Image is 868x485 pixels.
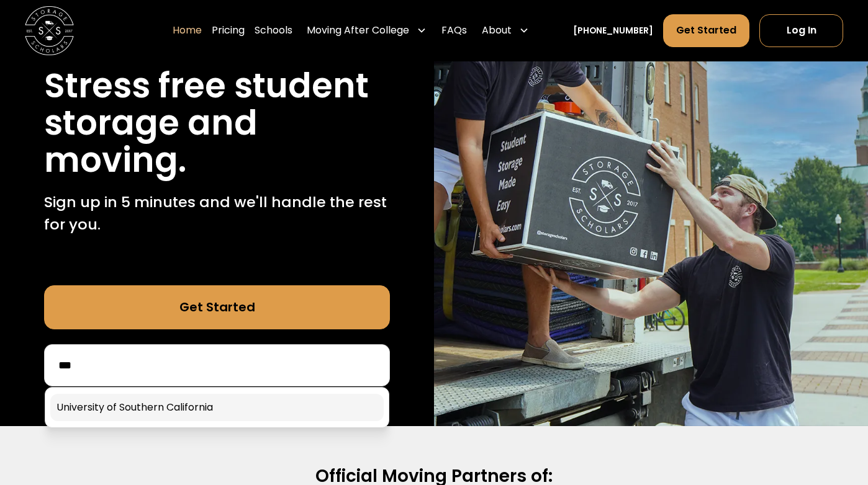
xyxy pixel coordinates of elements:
a: Pricing [212,14,245,48]
img: Storage Scholars main logo [25,6,75,56]
a: Get Started [663,14,749,48]
a: FAQs [441,14,467,48]
h1: Stress free student storage and moving. [44,67,390,179]
div: About [482,24,512,38]
a: Log In [759,14,843,48]
div: About [477,14,534,48]
div: Moving After College [307,24,409,38]
a: [PHONE_NUMBER] [573,24,653,37]
a: Schools [255,14,292,48]
div: Moving After College [302,14,432,48]
a: Get Started [44,285,390,330]
p: Sign up in 5 minutes and we'll handle the rest for you. [44,191,390,236]
a: home [25,6,75,56]
a: Home [173,14,202,48]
